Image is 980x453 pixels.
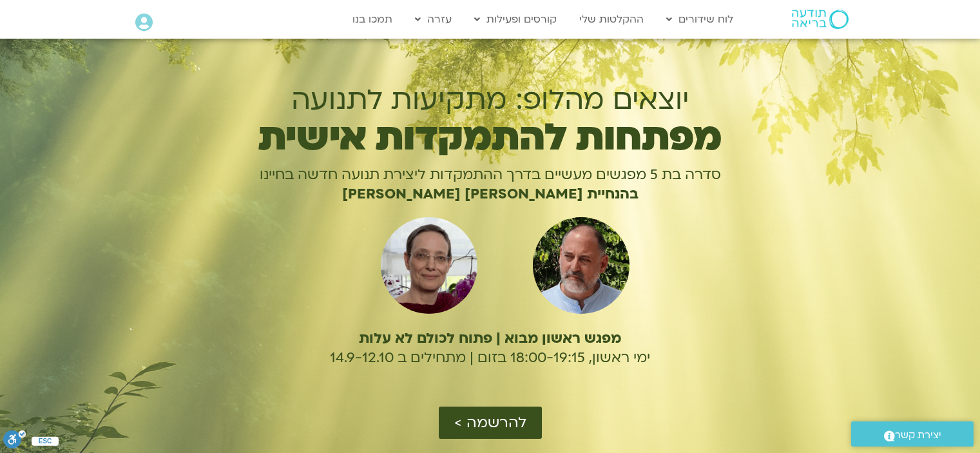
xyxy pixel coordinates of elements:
[573,7,650,32] a: ההקלטות שלי
[211,123,769,153] h1: מפתחות להתמקדות אישית
[330,348,650,367] span: ימי ראשון, 18:00-19:15 בזום | מתחילים ב 14.9-12.10
[342,184,639,204] b: בהנחיית [PERSON_NAME] [PERSON_NAME]
[468,7,563,32] a: קורסים ופעילות
[439,407,542,439] a: להרשמה >
[211,165,769,184] p: סדרה בת 5 מפגשים מעשיים בדרך ההתמקדות ליצירת תנועה חדשה בחיינו
[792,10,849,29] img: תודעה בריאה
[211,84,769,116] h1: יוצאים מהלופ: מתקיעות לתנועה
[359,329,621,348] b: מפגש ראשון מבוא | פתוח לכולם לא עלות
[346,7,399,32] a: תמכו בנו
[660,7,740,32] a: לוח שידורים
[454,414,526,431] span: להרשמה >
[851,421,974,447] a: יצירת קשר
[895,427,941,444] span: יצירת קשר
[408,7,458,32] a: עזרה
